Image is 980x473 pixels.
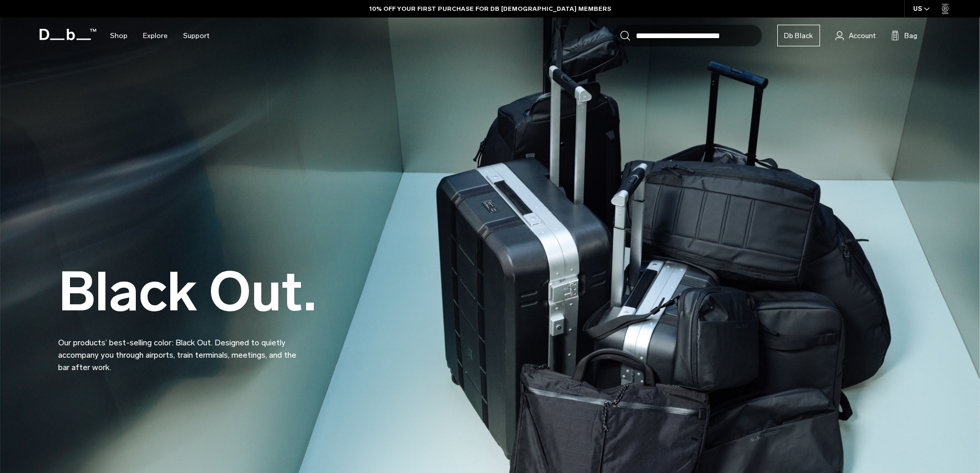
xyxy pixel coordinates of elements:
[143,17,168,54] a: Explore
[58,324,305,374] p: Our products’ best-selling color: Black Out. Designed to quietly accompany you through airports, ...
[849,30,876,41] span: Account
[369,4,611,13] a: 10% OFF YOUR FIRST PURCHASE FOR DB [DEMOGRAPHIC_DATA] MEMBERS
[58,265,316,319] h2: Black Out.
[891,29,917,42] button: Bag
[102,17,217,54] nav: Main Navigation
[835,29,876,42] a: Account
[777,25,820,46] a: Db Black
[110,17,128,54] a: Shop
[183,17,209,54] a: Support
[904,30,917,41] span: Bag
